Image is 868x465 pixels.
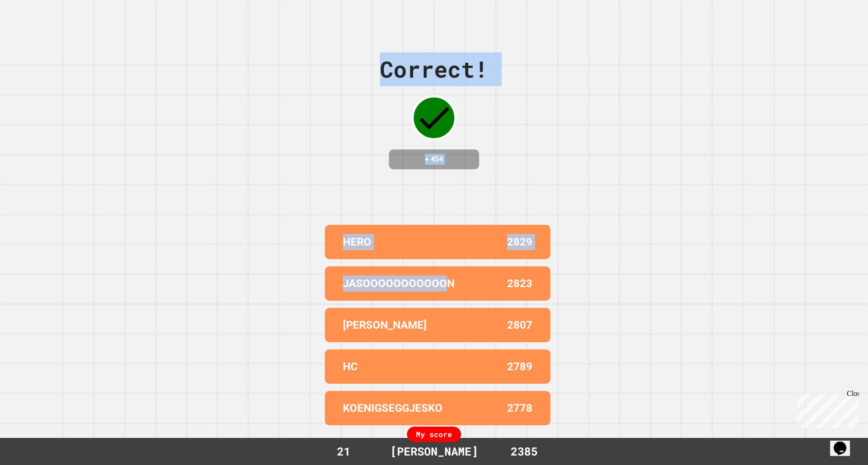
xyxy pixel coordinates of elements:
[507,317,532,333] p: 2807
[381,443,487,460] div: [PERSON_NAME]
[343,400,443,416] p: KOENIGSEGGJESKO
[343,358,358,375] p: HC
[310,443,378,460] div: 21
[507,400,532,416] p: 2778
[4,4,62,57] div: Chat with us now!Close
[507,234,532,250] p: 2829
[343,234,371,250] p: HERO
[507,275,532,292] p: 2823
[490,443,558,460] div: 2385
[398,154,470,165] h4: + 454
[343,317,427,333] p: [PERSON_NAME]
[793,390,859,428] iframe: chat widget
[407,427,461,442] div: My score
[380,52,488,86] div: Correct!
[343,275,455,292] p: JASOOOOOOOOOOON
[507,358,532,375] p: 2789
[830,429,859,456] iframe: chat widget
